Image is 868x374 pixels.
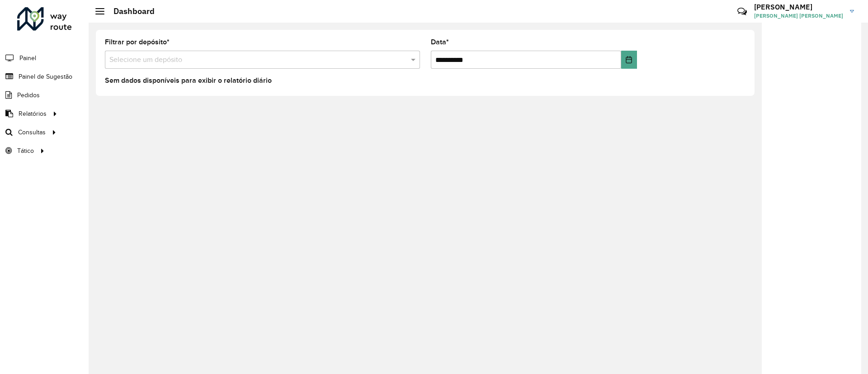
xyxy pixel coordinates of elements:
[104,6,155,16] h2: Dashboard
[621,51,637,69] button: Choose Date
[754,3,843,11] h3: [PERSON_NAME]
[19,109,47,118] span: Relatórios
[105,75,272,86] label: Sem dados disponíveis para exibir o relatório diário
[19,53,36,63] span: Painel
[754,12,843,20] span: [PERSON_NAME] [PERSON_NAME]
[17,90,40,100] span: Pedidos
[431,37,449,47] label: Data
[17,146,34,156] span: Tático
[105,37,170,47] label: Filtrar por depósito
[19,72,72,81] span: Painel de Sugestão
[18,128,46,137] span: Consultas
[732,2,752,21] a: Contato Rápido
